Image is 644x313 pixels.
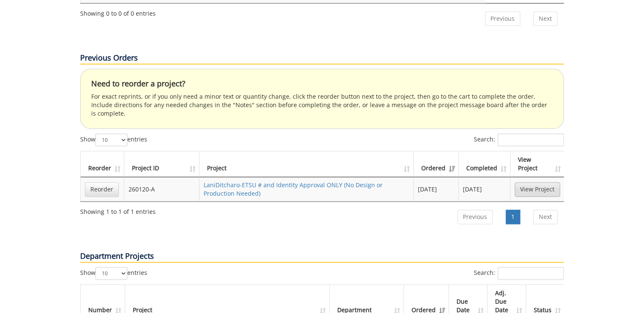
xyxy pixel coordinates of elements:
th: Reorder: activate to sort column ascending [81,151,124,177]
select: Showentries [95,267,127,280]
th: Ordered: activate to sort column ascending [414,151,459,177]
select: Showentries [95,133,127,146]
div: Showing 1 to 1 of 1 entries [80,204,156,216]
a: 1 [506,210,520,224]
label: Show entries [80,133,147,146]
label: Search: [474,267,564,280]
label: Show entries [80,267,147,280]
a: View Project [515,182,560,197]
td: [DATE] [414,177,459,201]
th: Project: activate to sort column ascending [199,151,414,177]
div: Showing 0 to 0 of 0 entries [80,6,156,18]
p: Department Projects [80,251,564,263]
a: Next [533,210,557,224]
th: View Project: activate to sort column ascending [510,151,564,177]
th: Completed: activate to sort column ascending [459,151,510,177]
p: For exact reprints, or if you only need a minor text or quantity change, click the reorder button... [91,92,553,118]
label: Search: [474,133,564,146]
th: Project ID: activate to sort column ascending [124,151,199,177]
a: Next [533,11,557,26]
a: Previous [457,210,493,224]
input: Search: [498,133,564,146]
h4: Need to reorder a project? [91,80,553,88]
a: LaniDitcharo-ETSU # and Identity Approval ONLY (No Design or Production Needed) [204,181,383,197]
a: Reorder [85,182,119,197]
td: [DATE] [459,177,510,201]
td: 260120-A [124,177,199,201]
p: Previous Orders [80,53,564,64]
a: Previous [485,11,520,26]
input: Search: [498,267,564,280]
